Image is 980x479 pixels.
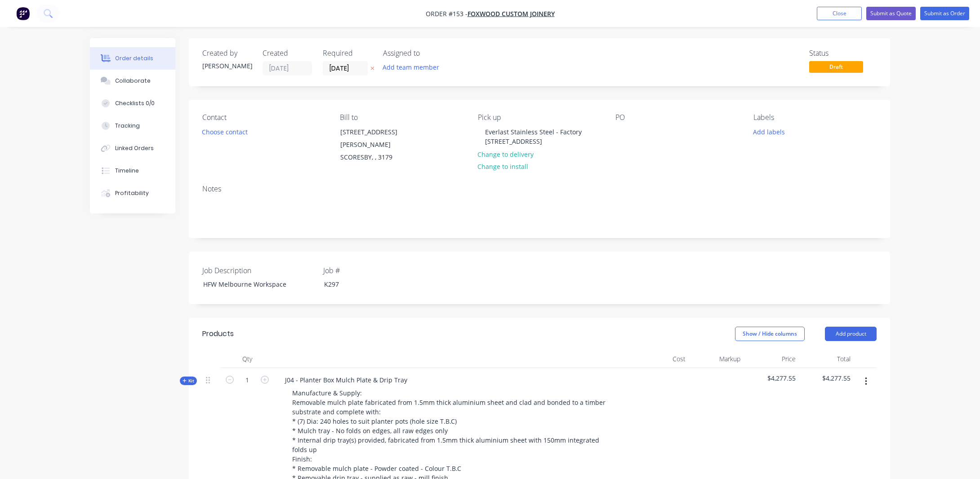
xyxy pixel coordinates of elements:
[634,350,689,368] div: Cost
[748,125,789,137] button: Add labels
[383,61,444,73] button: Add team member
[473,148,539,160] button: Change to delivery
[202,61,252,71] div: [PERSON_NAME]
[735,327,805,341] button: Show / Hide columns
[115,144,154,152] div: Linked Orders
[115,189,149,197] div: Profitability
[90,92,175,115] button: Checklists 0/0
[866,7,916,20] button: Submit as Quote
[689,350,744,368] div: Markup
[817,7,862,20] button: Close
[809,49,877,58] div: Status
[383,49,473,58] div: Assigned to
[333,125,423,164] div: [STREET_ADDRESS][PERSON_NAME]SCORESBY, , 3179
[803,373,851,383] span: $4,277.55
[202,185,877,193] div: Notes
[115,99,155,107] div: Checklists 0/0
[90,115,175,137] button: Tracking
[753,113,877,122] div: Labels
[197,125,253,137] button: Choose contact
[183,377,194,384] span: Kit
[90,137,175,160] button: Linked Orders
[378,61,444,73] button: Add team member
[825,327,877,341] button: Add product
[340,113,463,122] div: Bill to
[317,278,429,291] div: K297
[90,70,175,92] button: Collaborate
[220,350,274,368] div: Qty
[180,377,197,385] button: Kit
[748,373,796,383] span: $4,277.55
[196,278,308,291] div: HFW Melbourne Workspace
[615,113,739,122] div: PO
[16,7,30,20] img: Factory
[115,122,140,130] div: Tracking
[744,350,799,368] div: Price
[202,265,315,276] label: Job Description
[340,126,415,151] div: [STREET_ADDRESS][PERSON_NAME]
[115,77,151,85] div: Collaborate
[478,125,589,148] div: Everlast Stainless Steel - Factory [STREET_ADDRESS]
[90,182,175,204] button: Profitability
[263,49,312,58] div: Created
[473,160,533,173] button: Change to install
[90,47,175,70] button: Order details
[278,373,414,386] div: J04 - Planter Box Mulch Plate & Drip Tray
[809,61,863,72] span: Draft
[799,350,855,368] div: Total
[202,328,234,339] div: Products
[323,49,372,58] div: Required
[340,151,415,164] div: SCORESBY, , 3179
[115,54,153,62] div: Order details
[478,113,601,122] div: Pick up
[90,160,175,182] button: Timeline
[202,49,252,58] div: Created by
[115,167,139,175] div: Timeline
[323,265,436,276] label: Job #
[468,9,555,18] a: Foxwood Custom Joinery
[202,113,325,122] div: Contact
[920,7,969,20] button: Submit as Order
[426,9,468,18] span: Order #153 -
